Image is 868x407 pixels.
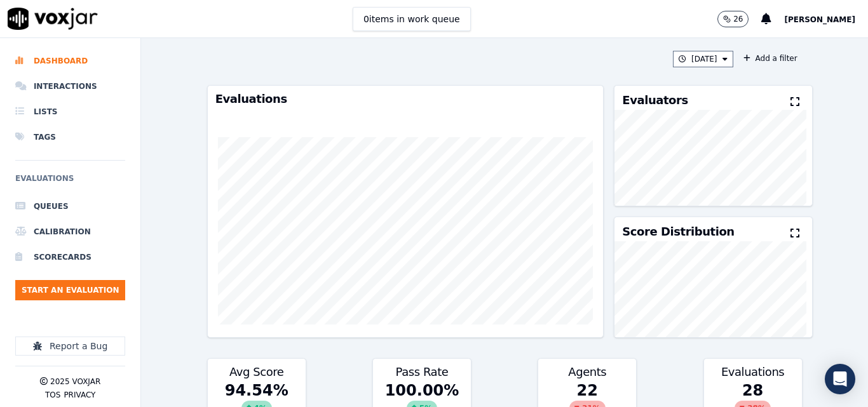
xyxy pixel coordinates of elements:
[15,74,125,99] a: Interactions
[8,8,98,30] img: voxjar logo
[215,93,596,105] h3: Evaluations
[622,226,734,237] h3: Score Distribution
[15,124,125,150] a: Tags
[546,366,628,378] h3: Agents
[738,51,803,66] button: Add a filter
[784,11,868,27] button: [PERSON_NAME]
[15,99,125,124] a: Lists
[717,11,749,27] button: 26
[353,7,471,31] button: 0items in work queue
[15,280,125,300] button: Start an Evaluation
[15,48,125,74] a: Dashboard
[15,171,125,194] h6: Evaluations
[733,14,743,24] p: 26
[15,219,125,244] a: Calibration
[825,364,855,394] div: Open Intercom Messenger
[717,11,761,27] button: 26
[784,15,855,24] span: [PERSON_NAME]
[15,194,125,219] a: Queues
[50,377,100,387] p: 2025 Voxjar
[15,244,125,270] a: Scorecards
[64,390,95,400] button: Privacy
[381,366,463,378] h3: Pass Rate
[215,366,298,378] h3: Avg Score
[622,95,688,106] h3: Evaluators
[712,366,794,378] h3: Evaluations
[45,390,60,400] button: TOS
[673,51,733,67] button: [DATE]
[15,337,125,356] button: Report a Bug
